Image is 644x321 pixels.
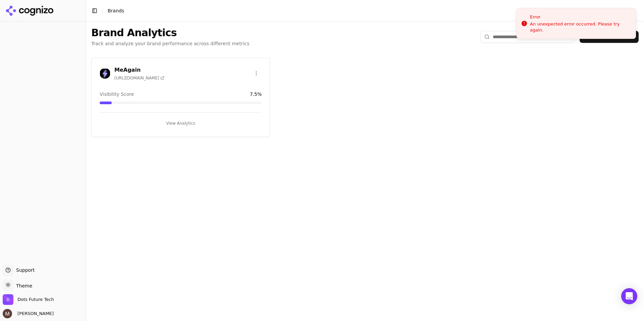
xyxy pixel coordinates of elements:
span: Brands [108,8,124,13]
span: Support [13,267,35,273]
div: Error [530,14,630,20]
button: View Analytics [100,118,262,129]
span: Theme [13,283,32,288]
h3: MeAgain [114,66,164,74]
span: Dots Future Tech [17,297,54,303]
div: Open Intercom Messenger [621,288,637,304]
span: [PERSON_NAME] [15,311,54,317]
span: Visibility Score [100,91,134,98]
p: Track and analyze your brand performance across different metrics [91,40,250,47]
div: An unexpected error occurred. Please try again. [530,21,630,33]
button: Open user button [3,309,54,318]
h1: Brand Analytics [91,27,250,39]
span: [URL][DOMAIN_NAME] [114,75,164,81]
button: Open organization switcher [3,294,54,305]
img: MeAgain [100,68,110,79]
img: Dots Future Tech [3,294,13,305]
img: Martyn Strydom [3,309,12,318]
span: 7.5 % [250,91,262,98]
nav: breadcrumb [108,7,124,14]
